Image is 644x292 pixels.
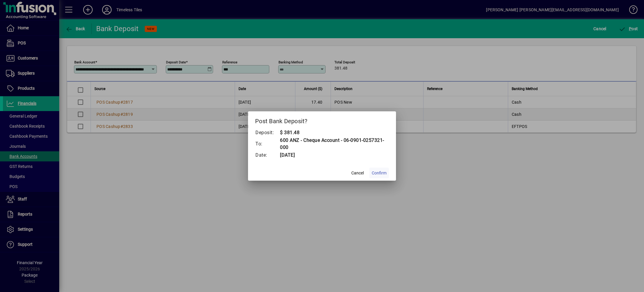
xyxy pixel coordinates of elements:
td: $ 381.48 [280,129,389,137]
td: To: [255,137,280,151]
td: Date: [255,151,280,159]
td: Deposit: [255,129,280,137]
td: 600 ANZ - Cheque Account - 06-0901-0257321-000 [280,137,389,151]
button: Cancel [348,168,367,178]
td: [DATE] [280,151,389,159]
h2: Post Bank Deposit? [248,111,396,129]
button: Confirm [369,168,389,178]
span: Cancel [351,170,364,176]
span: Confirm [372,170,387,176]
